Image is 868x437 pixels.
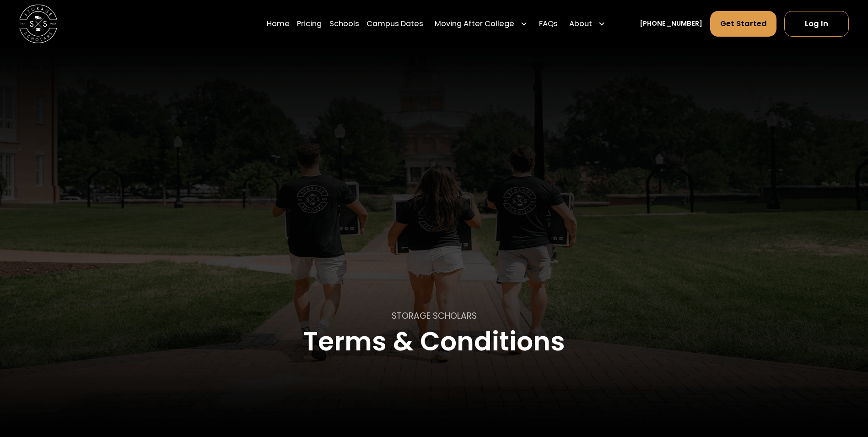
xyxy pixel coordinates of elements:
a: Home [267,11,290,37]
a: Pricing [297,11,322,37]
div: About [569,18,592,30]
a: home [19,5,57,43]
div: About [566,11,609,37]
a: [PHONE_NUMBER] [640,19,702,29]
a: FAQs [539,11,558,37]
a: Campus Dates [367,11,423,37]
div: Moving After College [435,18,514,30]
a: Log In [784,11,849,37]
h1: Terms & Conditions [303,327,565,356]
img: Storage Scholars main logo [19,5,57,43]
p: STORAGE SCHOLARS [392,310,477,322]
a: Get Started [710,11,777,37]
a: Schools [329,11,359,37]
div: Moving After College [431,11,532,37]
